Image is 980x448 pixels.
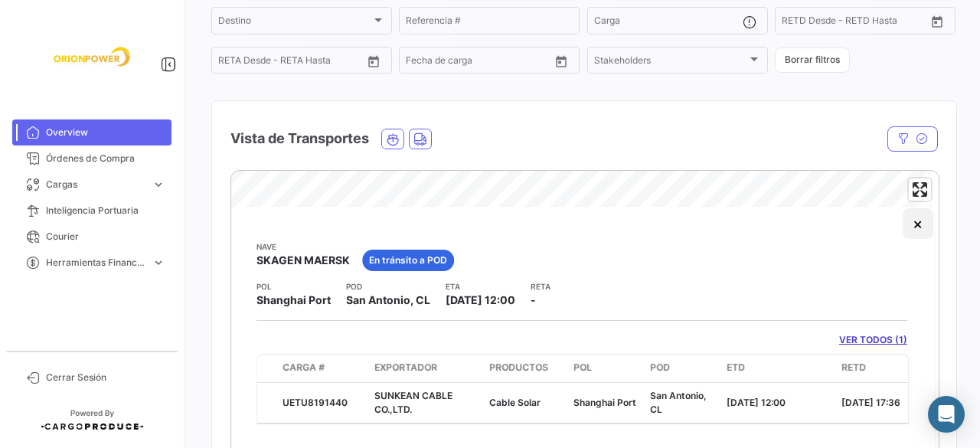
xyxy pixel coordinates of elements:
span: Courier [46,230,165,244]
input: Hasta [256,57,325,68]
span: Shanghai Port [256,293,331,308]
button: Ocean [382,129,403,149]
span: expand_more [152,256,165,270]
app-card-info-title: RETA [531,280,550,293]
a: Overview [12,119,171,146]
span: POD [650,361,670,374]
input: Hasta [444,57,513,68]
span: Cable Solar [489,397,541,408]
span: San Antonio, CL [650,390,707,415]
div: UETU8191440 [283,396,362,410]
button: Land [410,129,431,149]
span: Órdenes de Compra [46,152,165,165]
span: Cargas [46,178,145,191]
datatable-header-cell: Carga # [276,355,368,382]
span: ETD [727,361,745,374]
span: SKAGEN MAERSK [256,253,350,268]
span: Overview [46,126,165,139]
span: Carga # [283,361,325,374]
a: Órdenes de Compra [12,146,171,172]
span: SUNKEAN CABLE CO.,LTD. [374,390,452,415]
app-card-info-title: POD [346,280,430,293]
div: Abrir Intercom Messenger [928,396,965,433]
datatable-header-cell: ETD [720,355,835,382]
span: Inteligencia Portuaria [46,204,165,217]
span: Productos [489,361,548,374]
datatable-header-cell: Exportador [368,355,483,382]
datatable-header-cell: POD [644,355,720,382]
input: Hasta [820,18,889,28]
input: Desde [218,57,246,68]
span: POL [573,361,592,374]
span: Stakeholders [594,57,747,68]
datatable-header-cell: POL [567,355,644,382]
span: Shanghai Port [573,397,636,408]
span: [DATE] 12:00 [727,397,786,408]
a: Courier [12,224,171,250]
button: Open calendar [550,50,573,73]
span: Exportador [374,361,437,374]
a: Inteligencia Portuaria [12,198,171,224]
app-card-info-title: ETA [446,280,515,293]
button: Open calendar [362,50,385,73]
datatable-header-cell: RETD [835,355,950,382]
h4: Vista de Transportes [230,128,369,149]
input: Desde [406,57,433,68]
button: Borrar filtros [775,47,850,73]
button: Close popup [903,208,933,239]
span: expand_more [152,178,165,191]
span: Cerrar Sesión [46,371,165,384]
a: VER TODOS (1) [839,333,907,347]
input: Desde [782,18,809,28]
span: En tránsito a POD [369,253,447,267]
datatable-header-cell: Productos [483,355,567,382]
button: Open calendar [926,10,949,33]
button: Enter fullscreen [909,178,931,201]
span: Herramientas Financieras [46,256,145,270]
span: [DATE] 12:00 [446,293,515,306]
span: San Antonio, CL [346,293,430,308]
span: Destino [218,18,371,28]
img: f26a05d0-2fea-4301-a0f6-b8409df5d1eb.jpeg [54,18,130,95]
span: - [531,293,536,306]
app-card-info-title: Nave [256,240,350,253]
span: RETD [841,361,866,374]
span: [DATE] 17:36 [841,397,900,408]
app-card-info-title: POL [256,280,331,293]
